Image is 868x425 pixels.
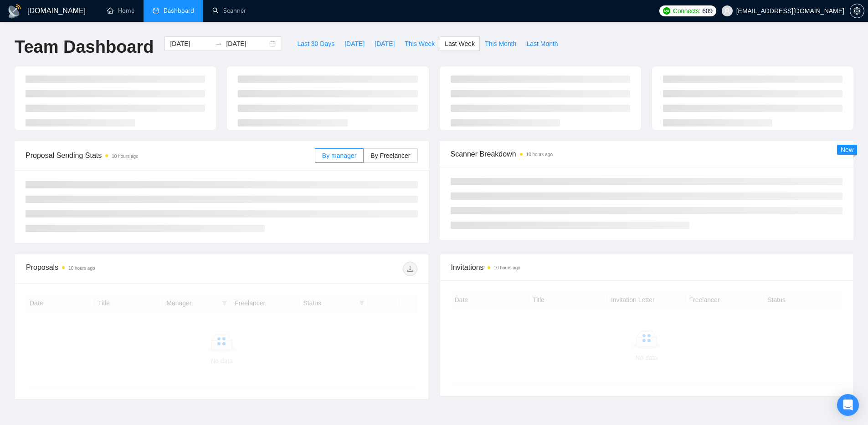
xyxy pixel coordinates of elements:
[850,7,864,15] span: setting
[451,262,842,273] span: Invitations
[480,36,521,51] button: This Month
[339,36,370,51] button: [DATE]
[663,7,670,15] img: upwork-logo.png
[322,152,356,159] span: By manager
[112,154,138,159] time: 10 hours ago
[400,36,440,51] button: This Week
[673,6,700,16] span: Connects:
[375,39,395,49] span: [DATE]
[850,7,864,15] a: setting
[837,394,859,416] div: Open Intercom Messenger
[850,4,864,18] button: setting
[215,40,222,47] span: to
[445,39,475,49] span: Last Week
[370,152,410,159] span: By Freelancer
[702,6,712,16] span: 609
[451,148,843,160] span: Scanner Breakdown
[405,39,435,49] span: This Week
[26,150,315,161] span: Proposal Sending Stats
[215,40,222,47] span: swap-right
[164,7,194,15] span: Dashboard
[292,36,339,51] button: Last 30 Days
[7,4,22,19] img: logo
[526,39,558,49] span: Last Month
[724,8,730,14] span: user
[26,262,221,276] div: Proposals
[153,7,159,14] span: dashboard
[440,36,480,51] button: Last Week
[107,7,134,15] a: homeHome
[370,36,400,51] button: [DATE]
[68,266,95,271] time: 10 hours ago
[297,39,334,49] span: Last 30 Days
[521,36,563,51] button: Last Month
[212,7,246,15] a: searchScanner
[344,39,365,49] span: [DATE]
[841,146,853,153] span: New
[15,36,154,58] h1: Team Dashboard
[485,39,516,49] span: This Month
[170,39,211,49] input: Start date
[526,152,553,157] time: 10 hours ago
[494,265,520,270] time: 10 hours ago
[226,39,267,49] input: End date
